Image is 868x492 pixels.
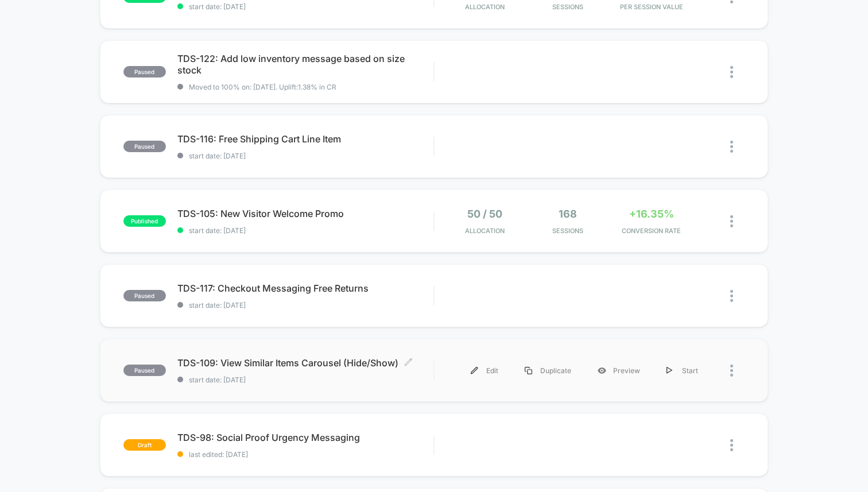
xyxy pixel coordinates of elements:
[177,301,433,309] span: start date: [DATE]
[458,358,511,383] div: Edit
[629,208,674,220] span: +16.35%
[511,358,584,383] div: Duplicate
[123,365,166,376] span: paused
[123,215,166,227] span: published
[730,141,733,153] img: close
[525,367,532,374] img: menu
[123,290,166,301] span: paused
[613,227,690,235] span: CONVERSION RATE
[177,53,433,76] span: TDS-122: Add low inventory message based on size stock
[730,66,733,78] img: close
[177,226,433,235] span: start date: [DATE]
[529,3,607,11] span: Sessions
[177,133,433,145] span: TDS-116: Free Shipping Cart Line Item
[177,2,433,11] span: start date: [DATE]
[730,439,733,451] img: close
[177,152,433,160] span: start date: [DATE]
[730,365,733,377] img: close
[177,375,433,384] span: start date: [DATE]
[177,450,433,459] span: last edited: [DATE]
[123,141,166,152] span: paused
[177,208,433,219] span: TDS-105: New Visitor Welcome Promo
[529,227,607,235] span: Sessions
[123,66,166,78] span: paused
[177,282,433,294] span: TDS-117: Checkout Messaging Free Returns
[177,432,433,443] span: TDS-98: Social Proof Urgency Messaging
[465,227,505,235] span: Allocation
[177,357,433,369] span: TDS-109: View Similar Items Carousel (Hide/Show)
[666,367,672,374] img: menu
[189,83,336,91] span: Moved to 100% on: [DATE] . Uplift: 1.38% in CR
[613,3,690,11] span: PER SESSION VALUE
[467,208,502,220] span: 50 / 50
[559,208,577,220] span: 168
[465,3,505,11] span: Allocation
[653,358,711,383] div: Start
[123,439,166,451] span: draft
[730,215,733,227] img: close
[471,367,478,374] img: menu
[730,290,733,302] img: close
[584,358,653,383] div: Preview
